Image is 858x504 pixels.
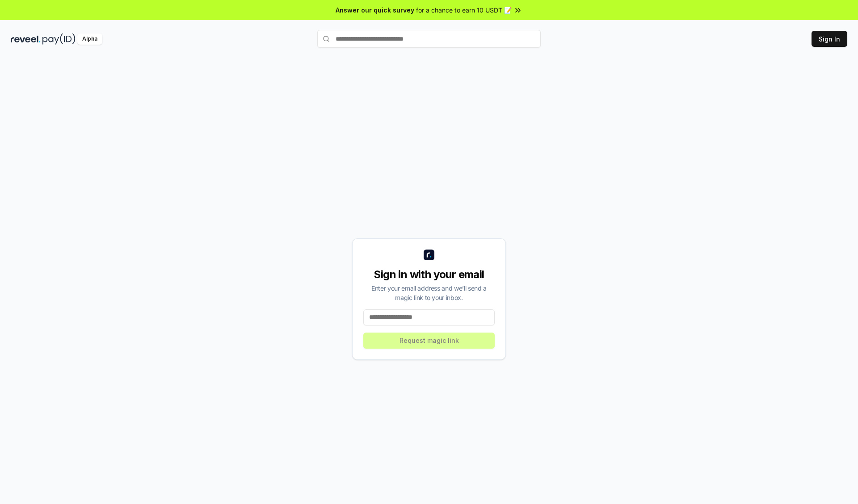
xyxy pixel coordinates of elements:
img: pay_id [42,33,76,45]
button: Sign In [812,31,847,47]
div: Alpha [77,33,102,45]
div: Enter your email address and we’ll send a magic link to your inbox. [363,283,495,302]
div: Sign in with your email [363,267,495,282]
span: for a chance to earn 10 USDT 📝 [416,5,512,15]
img: reveel_dark [11,33,41,45]
span: Answer our quick survey [336,5,414,15]
img: logo_small [424,250,434,260]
